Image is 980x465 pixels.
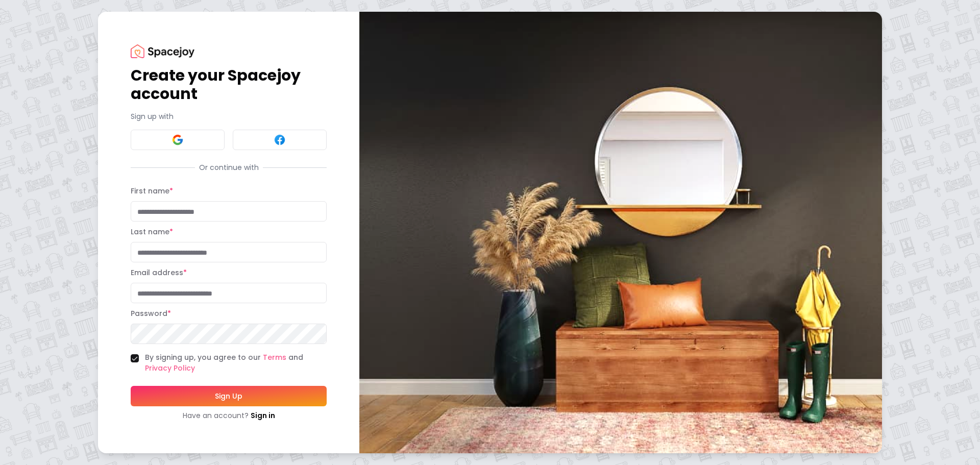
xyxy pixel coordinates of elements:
[131,410,327,421] div: Have an account?
[131,386,327,406] button: Sign Up
[195,162,263,173] span: Or continue with
[145,352,327,374] label: By signing up, you agree to our and
[131,186,173,196] label: First name
[131,44,194,58] img: Spacejoy Logo
[131,227,173,237] label: Last name
[359,12,882,453] img: banner
[171,134,184,146] img: Google signin
[131,66,327,103] h1: Create your Spacejoy account
[131,308,171,319] label: Password
[251,410,275,421] a: Sign in
[131,111,327,121] p: Sign up with
[274,134,286,146] img: Facebook signin
[263,352,286,362] a: Terms
[131,267,187,278] label: Email address
[145,363,195,373] a: Privacy Policy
